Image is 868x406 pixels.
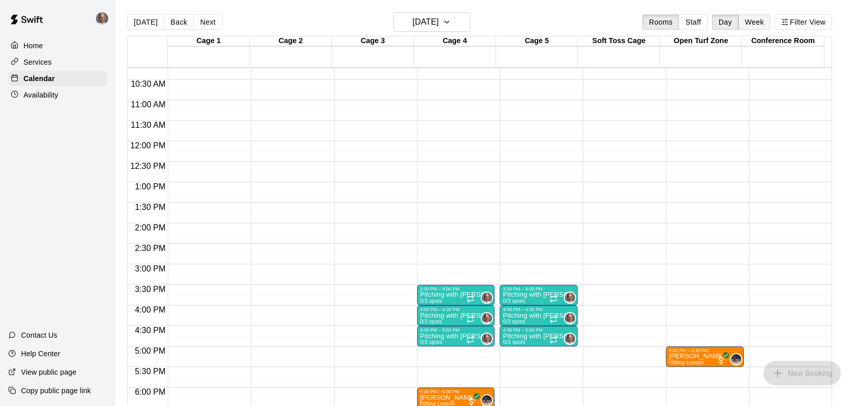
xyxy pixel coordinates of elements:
a: Availability [8,87,107,103]
p: Availability [24,90,58,100]
div: 3:30 PM – 4:00 PM [503,286,545,292]
span: Recurring event [466,295,475,303]
div: Cage 4 [414,36,496,46]
span: 2:30 PM [132,244,168,253]
span: 0/3 spots filled [503,339,525,345]
span: Hitting Lesson [669,360,704,365]
span: Recurring event [549,315,558,323]
a: Calendar [8,71,107,86]
span: 0/3 spots filled [420,298,443,304]
div: Soft Toss Cage [578,36,660,46]
a: Services [8,54,107,70]
span: Don Eddy [568,333,576,345]
div: 4:00 PM – 4:30 PM: Pitching with Don Eddy [417,305,495,326]
p: Services [24,57,52,67]
div: 4:30 PM – 5:00 PM [420,327,462,333]
div: 3:30 PM – 4:00 PM: Pitching with Don Eddy [500,285,578,305]
div: Cage 2 [250,36,332,46]
p: Copy public page link [21,385,91,396]
span: Don Eddy [568,292,576,304]
div: Madison Rapien [730,353,742,365]
div: 4:00 PM – 4:30 PM [420,307,462,312]
div: 4:00 PM – 4:30 PM: Pitching with Don Eddy [500,305,578,326]
img: Don Eddy [482,313,492,323]
h6: [DATE] [412,15,439,29]
div: 5:00 PM – 5:30 PM [669,348,711,353]
span: 11:00 AM [128,100,168,109]
div: Don Eddy [564,292,576,304]
span: You don't have the permission to add bookings [763,368,841,377]
span: 0/3 spots filled [503,319,525,324]
p: Calendar [24,73,55,84]
span: Recurring event [549,295,558,303]
img: Don Eddy [96,12,108,25]
div: Cage 3 [332,36,414,46]
p: View public page [21,367,76,377]
span: 0/3 spots filled [503,298,525,304]
div: Don Eddy [481,312,493,324]
div: Don Eddy [94,8,115,29]
button: Staff [679,14,708,30]
button: Day [712,14,739,30]
span: 6:00 PM [132,388,168,396]
button: Next [193,14,222,30]
img: Don Eddy [565,334,575,344]
img: Don Eddy [482,293,492,303]
a: Home [8,38,107,53]
span: 4:00 PM [132,305,168,314]
div: 4:00 PM – 4:30 PM [503,307,545,312]
p: Home [24,41,43,51]
div: Cage 1 [168,36,250,46]
span: 3:00 PM [132,264,168,273]
button: [DATE] [127,14,164,30]
img: Madison Rapien [731,354,741,364]
div: Open Turf Zone [660,36,742,46]
span: Recurring event [466,336,475,344]
span: Madison Rapien [734,353,742,365]
div: 6:00 PM – 6:30 PM [420,389,462,394]
span: 1:30 PM [132,203,168,211]
span: 0/3 spots filled [420,339,443,345]
span: 4:30 PM [132,326,168,335]
div: 3:30 PM – 4:00 PM [420,286,462,292]
button: Week [738,14,771,30]
span: 5:30 PM [132,367,168,376]
button: Filter View [775,14,832,30]
span: Recurring event [466,315,475,323]
button: [DATE] [393,12,470,32]
img: Don Eddy [482,334,492,344]
span: 11:30 AM [128,121,168,129]
div: Don Eddy [481,333,493,345]
div: 5:00 PM – 5:30 PM: Kailee Schneck [666,346,744,367]
div: 3:30 PM – 4:00 PM: Pitching with Don Eddy [417,285,495,305]
span: 10:30 AM [128,80,168,88]
span: Don Eddy [485,292,493,304]
div: 4:30 PM – 5:00 PM: Pitching with Don Eddy [417,326,495,346]
span: Don Eddy [485,333,493,345]
span: 5:00 PM [132,346,168,355]
span: Recurring event [549,336,558,344]
span: All customers have paid [716,355,726,365]
span: 0/3 spots filled [420,319,443,324]
div: Conference Room [742,36,824,46]
div: Cage 5 [496,36,578,46]
p: Help Center [21,349,60,359]
button: Rooms [642,14,679,30]
button: Back [164,14,194,30]
span: 3:30 PM [132,285,168,294]
div: 4:30 PM – 5:00 PM: Pitching with Don Eddy [500,326,578,346]
img: Don Eddy [565,313,575,323]
div: Don Eddy [564,333,576,345]
p: Contact Us [21,330,57,340]
span: 1:00 PM [132,182,168,191]
img: Don Eddy [565,293,575,303]
span: 12:00 PM [128,141,168,150]
img: Madison Rapien [482,395,492,405]
span: Don Eddy [485,312,493,324]
div: Don Eddy [481,292,493,304]
span: 2:00 PM [132,223,168,232]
